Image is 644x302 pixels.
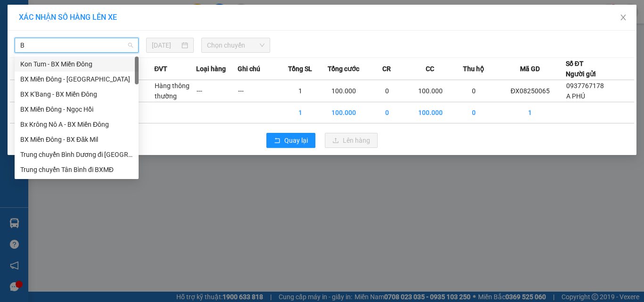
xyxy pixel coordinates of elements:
[15,117,139,132] div: Bx Krông Nô A - BX Miền Đông
[366,102,408,123] td: 0
[196,80,238,102] td: ---
[196,64,226,74] span: Loại hàng
[20,164,133,175] div: Trung chuyển Tân Bình đi BXMĐ
[19,13,117,22] span: XÁC NHẬN SỐ HÀNG LÊN XE
[152,40,179,50] input: 15/08/2025
[288,64,312,74] span: Tổng SL
[610,5,636,31] button: Close
[15,87,139,102] div: BX K'Bang - BX Miền Đông
[20,89,133,99] div: BX K'Bang - BX Miền Đông
[20,104,133,114] div: BX Miền Đông - Ngọc Hồi
[280,80,321,102] td: 1
[15,147,139,162] div: Trung chuyển Bình Dương đi BXMĐ
[566,58,596,79] div: Số ĐT Người gửi
[280,102,321,123] td: 1
[325,133,378,148] button: uploadLên hàng
[520,64,540,74] span: Mã GD
[366,80,408,102] td: 0
[566,92,585,100] span: A PHÚ
[321,80,366,102] td: 100.000
[238,80,279,102] td: ---
[382,64,391,74] span: CR
[207,38,265,52] span: Chọn chuyến
[321,102,366,123] td: 100.000
[154,64,167,74] span: ĐVT
[20,119,133,130] div: Bx Krông Nô A - BX Miền Đông
[619,14,627,21] span: close
[495,80,566,102] td: ĐX08250065
[154,80,196,102] td: Hàng thông thường
[408,102,453,123] td: 100.000
[495,102,566,123] td: 1
[15,72,139,87] div: BX Miền Đông - Đắk Hà
[15,132,139,147] div: BX Miền Đông - BX Đăk Mil
[15,102,139,117] div: BX Miền Đông - Ngọc Hồi
[274,137,281,145] span: rollback
[453,80,495,102] td: 0
[408,80,453,102] td: 100.000
[20,134,133,145] div: BX Miền Đông - BX Đăk Mil
[20,59,133,69] div: Kon Tum - BX Miền Đông
[20,74,133,84] div: BX Miền Đông - [GEOGRAPHIC_DATA]
[426,64,434,74] span: CC
[15,57,139,72] div: Kon Tum - BX Miền Đông
[328,64,359,74] span: Tổng cước
[566,82,604,90] span: 0937767178
[463,64,484,74] span: Thu hộ
[453,102,495,123] td: 0
[284,135,308,146] span: Quay lại
[238,64,260,74] span: Ghi chú
[20,149,133,160] div: Trung chuyển Bình Dương đi [GEOGRAPHIC_DATA]
[15,162,139,177] div: Trung chuyển Tân Bình đi BXMĐ
[266,133,315,148] button: rollbackQuay lại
